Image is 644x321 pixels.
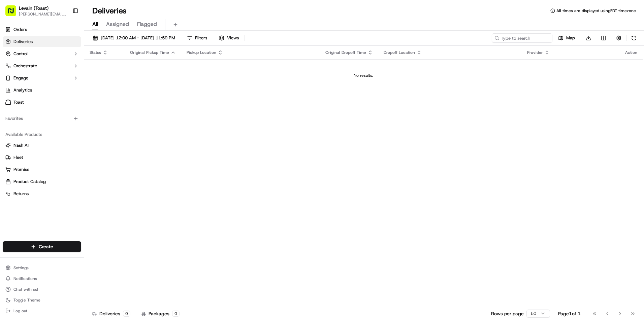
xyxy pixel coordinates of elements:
span: Promise [13,167,29,173]
div: We're available if you need us! [23,71,85,76]
button: [DATE] 12:00 AM - [DATE] 11:59 PM [90,33,178,43]
button: Product Catalog [3,176,81,187]
a: Deliveries [3,36,81,47]
a: Toast [3,97,81,108]
button: Levain (Toast)[PERSON_NAME][EMAIL_ADDRESS][PERSON_NAME][DOMAIN_NAME] [3,3,70,19]
span: Original Dropoff Time [325,50,366,55]
div: Favorites [3,113,81,124]
a: Nash AI [5,142,78,148]
p: Rows per page [491,310,524,317]
span: Notifications [13,276,37,281]
button: Views [216,33,242,43]
button: Promise [3,164,81,175]
div: Deliveries [92,310,130,317]
button: Orchestrate [3,61,81,71]
span: Settings [13,265,29,271]
span: Deliveries [13,39,33,45]
a: 💻API Documentation [54,95,111,107]
span: Original Pickup Time [130,50,169,55]
button: Map [555,33,578,43]
span: Orchestrate [13,63,37,69]
span: Toggle Theme [13,297,40,303]
button: Nash AI [3,140,81,151]
button: Refresh [629,33,639,43]
span: [DATE] 12:00 AM - [DATE] 11:59 PM [101,35,175,41]
span: Pylon [67,114,82,119]
button: Chat with us! [3,285,81,294]
button: Create [3,241,81,252]
div: 💻 [57,98,62,104]
span: Nash AI [13,142,29,148]
span: Status [90,50,101,55]
span: Filters [195,35,207,41]
span: Orders [13,27,27,33]
button: Log out [3,306,81,316]
span: Flagged [137,20,157,28]
div: 📗 [7,98,12,104]
input: Got a question? Start typing here... [18,43,121,50]
span: API Documentation [64,98,108,104]
span: Pickup Location [187,50,216,55]
button: Engage [3,73,81,83]
div: 0 [172,311,180,317]
img: Toast logo [5,100,11,105]
button: Notifications [3,274,81,283]
span: Assigned [106,20,129,28]
a: Orders [3,24,81,35]
button: Toggle Theme [3,295,81,305]
a: Powered byPylon [47,114,82,119]
div: Packages [141,310,180,317]
div: Start new chat [23,64,110,71]
span: Knowledge Base [13,98,52,104]
input: Type to search [492,33,552,43]
div: No results. [87,73,640,78]
div: Page 1 of 1 [558,310,581,317]
div: Available Products [3,129,81,140]
button: Returns [3,188,81,199]
span: Control [13,51,28,57]
a: Promise [5,167,78,173]
h1: Deliveries [92,5,127,16]
span: Engage [13,75,28,81]
span: Views [227,35,239,41]
span: All times are displayed using EDT timezone [556,8,636,13]
span: Provider [527,50,543,55]
button: Filters [184,33,210,43]
span: Returns [13,191,29,197]
div: 0 [123,311,130,317]
span: Create [39,243,53,250]
span: Dropoff Location [384,50,415,55]
img: Nash [7,7,20,20]
span: All [92,20,98,28]
img: 1736555255976-a54dd68f-1ca7-489b-9aae-adbdc363a1c4 [7,64,19,76]
a: Fleet [5,154,78,160]
a: Returns [5,191,78,197]
button: Control [3,48,81,59]
span: Product Catalog [13,179,46,185]
span: Chat with us! [13,287,38,292]
span: Map [566,35,575,41]
button: Fleet [3,152,81,163]
button: [PERSON_NAME][EMAIL_ADDRESS][PERSON_NAME][DOMAIN_NAME] [19,11,67,17]
span: Log out [13,308,27,314]
button: Settings [3,263,81,273]
button: Levain (Toast) [19,5,49,11]
p: Welcome 👋 [7,27,123,38]
a: Analytics [3,85,81,96]
a: 📗Knowledge Base [4,95,54,107]
span: Analytics [13,87,32,93]
a: Product Catalog [5,179,78,185]
span: Toast [13,99,24,105]
button: Start new chat [115,66,123,74]
div: Action [625,50,637,55]
span: Fleet [13,154,23,160]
